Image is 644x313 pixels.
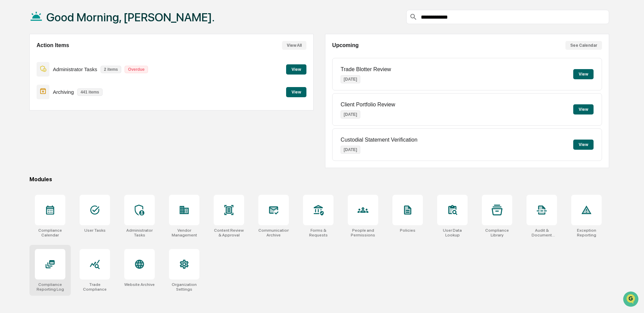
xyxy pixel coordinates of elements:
[46,83,87,95] a: 🗄️Attestations
[101,66,121,73] p: 2 items
[53,89,74,95] p: Archiving
[258,228,289,237] div: Communications Archive
[56,85,84,92] span: Attestations
[341,137,417,143] p: Custodial Statement Verification
[286,64,306,75] button: View
[348,228,378,237] div: People and Permissions
[169,282,199,292] div: Organization Settings
[48,114,82,120] a: Powered byPylon
[29,176,609,183] div: Modules
[67,115,82,120] span: Pylon
[622,291,641,309] iframe: Open customer support
[565,41,602,50] button: See Calendar
[14,98,43,105] span: Data Lookup
[573,69,594,79] button: View
[7,52,19,64] img: 1746055101610-c473b297-6a78-478c-a979-82029cc54cd1
[35,282,65,292] div: Compliance Reporting Log
[571,228,602,237] div: Exception Reporting
[7,14,123,25] p: How can we help?
[84,228,106,233] div: User Tasks
[77,88,103,96] p: 441 items
[49,86,55,91] div: 🗄️
[4,83,46,95] a: 🖐️Preclearance
[14,85,44,92] span: Preclearance
[573,104,594,114] button: View
[115,54,123,62] button: Start new chat
[286,66,306,72] a: View
[437,228,468,237] div: User Data Lookup
[125,66,148,73] p: Overdue
[286,88,306,95] a: View
[332,42,359,48] h2: Upcoming
[527,228,557,237] div: Audit & Document Logs
[341,66,391,72] p: Trade Blotter Review
[482,228,512,237] div: Compliance Library
[23,52,111,59] div: Start new chat
[23,59,86,64] div: We're available if you need us!
[214,228,244,237] div: Content Review & Approval
[46,11,215,24] h1: Good Morning, [PERSON_NAME].
[4,96,45,108] a: 🔎Data Lookup
[124,282,155,287] div: Website Archive
[400,228,415,233] div: Policies
[286,87,306,97] button: View
[80,282,110,292] div: Trade Compliance
[341,146,360,154] p: [DATE]
[169,228,199,237] div: Vendor Management
[341,110,360,119] p: [DATE]
[124,228,155,237] div: Administrator Tasks
[282,41,306,50] button: View All
[37,42,69,48] h2: Action Items
[7,99,12,104] div: 🔎
[7,86,12,91] div: 🖐️
[35,228,65,237] div: Compliance Calendar
[53,66,97,72] p: Administrator Tasks
[303,228,334,237] div: Forms & Requests
[341,102,395,108] p: Client Portfolio Review
[573,140,594,150] button: View
[341,75,360,83] p: [DATE]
